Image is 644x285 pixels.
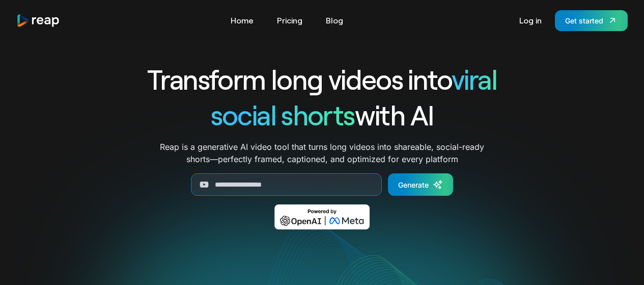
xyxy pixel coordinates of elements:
a: Log in [514,12,547,29]
span: social shorts [211,98,355,131]
a: home [16,14,60,28]
a: Generate [388,173,453,196]
div: Generate [398,179,429,190]
div: Get started [565,15,603,26]
p: Reap is a generative AI video tool that turns long videos into shareable, social-ready shorts—per... [160,141,484,165]
a: Get started [555,10,628,31]
img: Powered by OpenAI & Meta [274,204,370,229]
a: Blog [321,12,348,29]
form: Generate Form [110,173,534,196]
a: Pricing [272,12,307,29]
span: viral [452,62,497,95]
h1: with AI [110,97,534,133]
h1: Transform long videos into [110,61,534,97]
a: Home [226,12,259,29]
img: reap logo [16,14,60,28]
